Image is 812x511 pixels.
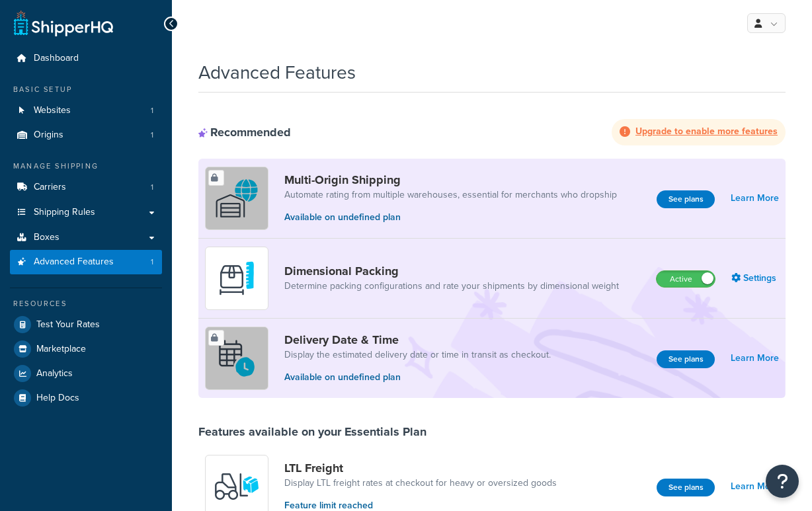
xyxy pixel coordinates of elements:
span: Marketplace [36,344,86,355]
a: Display the estimated delivery date or time in transit as checkout. [284,348,551,362]
a: Multi-Origin Shipping [284,173,617,187]
a: Advanced Features1 [10,250,162,274]
div: Basic Setup [10,84,162,95]
a: See plans [657,190,715,208]
button: Open Resource Center [766,465,799,498]
li: Origins [10,123,162,147]
div: Manage Shipping [10,161,162,172]
a: Dimensional Packing [284,264,619,278]
span: Boxes [34,232,60,243]
a: Dashboard [10,46,162,71]
a: Analytics [10,362,162,385]
span: Origins [34,130,63,141]
a: Learn More [731,189,779,208]
a: Automate rating from multiple warehouses, essential for merchants who dropship [284,188,617,202]
span: Carriers [34,182,66,193]
span: 1 [151,130,153,141]
strong: Upgrade to enable more features [635,124,778,138]
span: Help Docs [36,393,79,404]
p: Available on undefined plan [284,210,617,225]
span: 1 [151,105,153,116]
a: Boxes [10,225,162,250]
span: Analytics [36,368,73,379]
img: DTVBYsAAAAAASUVORK5CYII= [214,255,260,301]
div: Recommended [198,125,291,139]
span: 1 [151,256,153,268]
span: Shipping Rules [34,207,95,218]
a: Learn More [731,349,779,368]
a: Marketplace [10,337,162,361]
span: Dashboard [34,53,79,64]
a: Delivery Date & Time [284,333,551,347]
a: Learn More [731,477,779,496]
a: Carriers1 [10,175,162,200]
a: Origins1 [10,123,162,147]
img: y79ZsPf0fXUFUhFXDzUgf+ktZg5F2+ohG75+v3d2s1D9TjoU8PiyCIluIjV41seZevKCRuEjTPPOKHJsQcmKCXGdfprl3L4q7... [214,463,260,510]
a: LTL Freight [284,461,557,475]
a: Display LTL freight rates at checkout for heavy or oversized goods [284,477,557,490]
div: Resources [10,298,162,309]
a: See plans [657,479,715,496]
a: Websites1 [10,98,162,123]
a: Test Your Rates [10,313,162,336]
a: Determine packing configurations and rate your shipments by dimensional weight [284,280,619,293]
div: Features available on your Essentials Plan [198,424,426,439]
p: Available on undefined plan [284,370,551,385]
li: Carriers [10,175,162,200]
a: Shipping Rules [10,200,162,225]
h1: Advanced Features [198,59,356,85]
span: Advanced Features [34,256,114,268]
li: Websites [10,98,162,123]
label: Active [657,271,715,287]
a: Help Docs [10,386,162,410]
li: Advanced Features [10,250,162,274]
span: Test Your Rates [36,319,100,331]
span: Websites [34,105,71,116]
a: See plans [657,350,715,368]
a: Settings [731,269,779,288]
span: 1 [151,182,153,193]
